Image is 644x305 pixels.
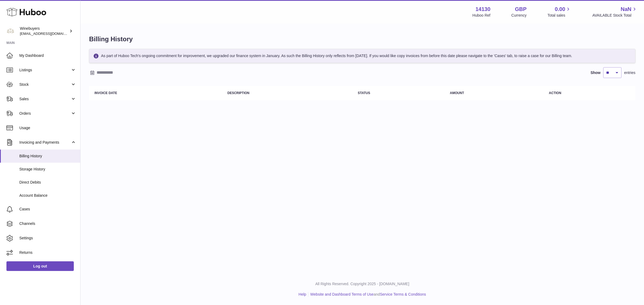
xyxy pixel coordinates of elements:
span: 0.00 [555,6,565,13]
span: Returns [19,250,76,255]
span: Orders [19,111,71,116]
strong: Description [228,91,250,95]
strong: Amount [450,91,464,95]
img: internalAdmin-14130@internal.huboo.com [6,27,14,35]
span: Account Balance [19,193,76,198]
span: My Dashboard [19,53,76,58]
p: All Rights Reserved. Copyright 2025 - [DOMAIN_NAME] [85,281,640,287]
strong: GBP [515,6,526,13]
span: AVAILABLE Stock Total [592,13,638,18]
div: Currency [511,13,527,18]
span: Cases [19,207,76,212]
strong: Invoice Date [94,91,117,95]
span: Storage History [19,167,76,172]
span: [EMAIL_ADDRESS][DOMAIN_NAME] [20,31,79,36]
span: Direct Debits [19,180,76,185]
span: NaN [621,6,631,13]
span: Invoicing and Payments [19,140,71,145]
strong: 14130 [475,6,491,13]
h1: Billing History [89,35,635,43]
a: Website and Dashboard Terms of Use [310,292,374,296]
div: Huboo Ref [473,13,491,18]
span: Settings [19,236,76,241]
div: Winebuyers [20,26,68,36]
a: Log out [6,261,74,271]
span: entries [624,70,635,75]
div: As part of Huboo Tech's ongoing commitment for improvement, we upgraded our finance system in Jan... [89,49,635,63]
span: Total sales [547,13,571,18]
label: Show [591,70,601,75]
a: 0.00 Total sales [547,6,571,18]
li: and [308,292,426,297]
strong: Action [549,91,561,95]
span: Stock [19,82,71,87]
span: Channels [19,221,76,226]
span: Usage [19,125,76,131]
span: Listings [19,68,71,73]
a: NaN AVAILABLE Stock Total [592,6,638,18]
a: Help [299,292,306,296]
span: Billing History [19,154,76,159]
span: Sales [19,96,71,102]
a: Service Terms & Conditions [380,292,426,296]
strong: Status [358,91,370,95]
